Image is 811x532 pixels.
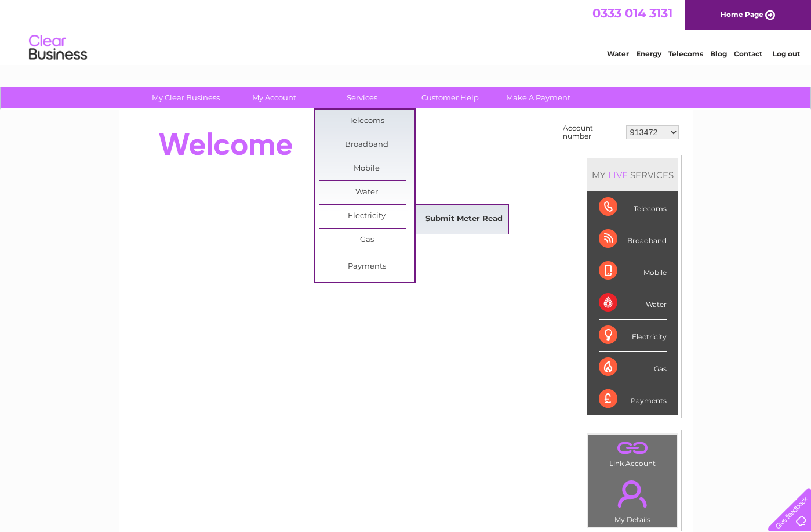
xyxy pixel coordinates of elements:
[599,223,667,255] div: Broadband
[636,49,661,58] a: Energy
[599,191,667,223] div: Telecoms
[587,158,678,191] div: MY SERVICES
[599,383,667,415] div: Payments
[28,30,88,66] img: logo.png
[734,49,762,58] a: Contact
[591,473,674,514] a: .
[319,229,414,252] a: Gas
[319,110,414,133] a: Telecoms
[773,49,800,58] a: Log out
[591,437,674,458] a: .
[607,49,629,58] a: Water
[319,205,414,228] a: Electricity
[599,320,667,352] div: Electricity
[606,169,630,180] div: LIVE
[560,121,623,143] td: Account number
[490,87,586,108] a: Make A Payment
[599,352,667,383] div: Gas
[668,49,703,58] a: Telecoms
[226,87,322,108] a: My Account
[319,157,414,180] a: Mobile
[588,434,678,471] td: Link Account
[599,287,667,319] div: Water
[588,471,678,527] td: My Details
[319,133,414,157] a: Broadband
[592,6,672,20] a: 0333 014 3131
[319,181,414,204] a: Water
[416,208,512,231] a: Submit Meter Read
[402,87,498,108] a: Customer Help
[132,6,680,56] div: Clear Business is a trading name of Verastar Limited (registered in [GEOGRAPHIC_DATA] No. 3667643...
[314,87,410,108] a: Services
[319,255,414,278] a: Payments
[599,255,667,287] div: Mobile
[138,87,234,108] a: My Clear Business
[710,49,727,58] a: Blog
